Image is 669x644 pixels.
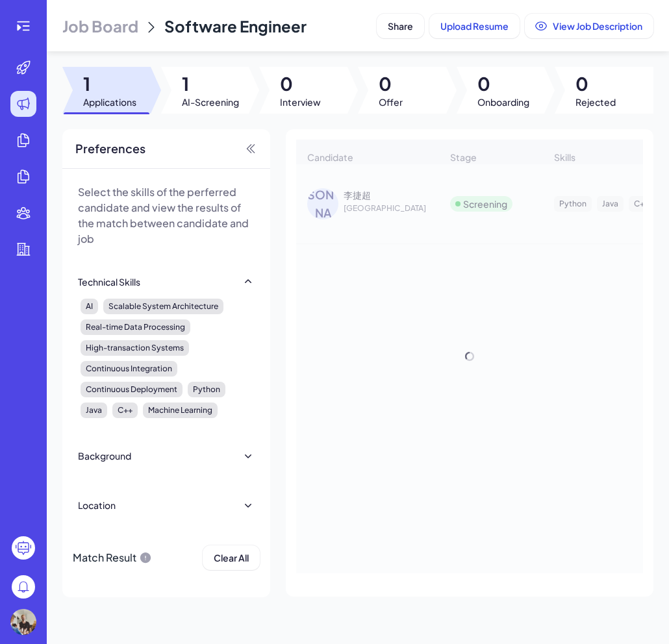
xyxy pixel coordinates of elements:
span: 1 [83,72,136,95]
div: AI [81,299,98,314]
span: 0 [477,72,529,95]
div: C++ [112,402,138,418]
span: Applications [83,95,136,108]
div: Java [81,402,107,418]
span: Onboarding [477,95,529,108]
div: Continuous Deployment [81,382,183,397]
button: Share [377,14,424,38]
p: Select the skills of the perferred candidate and view the results of the match between candidate ... [78,184,255,247]
span: Job Board [62,16,138,36]
span: Preferences [75,140,145,158]
span: Software Engineer [164,16,307,36]
span: 0 [280,72,321,95]
div: Match Result [73,545,152,570]
img: 5ed69bc05bf8448c9af6ae11bb833557.webp [10,609,36,635]
span: View Job Description [553,20,642,32]
button: Clear All [203,545,260,570]
span: Offer [379,95,403,108]
span: 0 [379,72,403,95]
span: Interview [280,95,321,108]
div: Location [78,499,116,512]
span: Upload Resume [440,20,509,32]
div: Python [188,382,225,397]
div: Scalable System Architecture [103,299,223,314]
span: AI-Screening [182,95,239,108]
div: Machine Learning [143,402,218,418]
div: Continuous Integration [81,361,177,377]
span: Clear All [214,552,249,563]
button: View Job Description [525,14,653,38]
span: Share [388,20,413,32]
div: High-transaction Systems [81,340,189,356]
div: Background [78,449,131,462]
div: Technical Skills [78,275,140,288]
span: 1 [182,72,239,95]
div: Real-time Data Processing [81,319,190,335]
button: Upload Resume [429,14,520,38]
span: 0 [575,72,616,95]
span: Rejected [575,95,616,108]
